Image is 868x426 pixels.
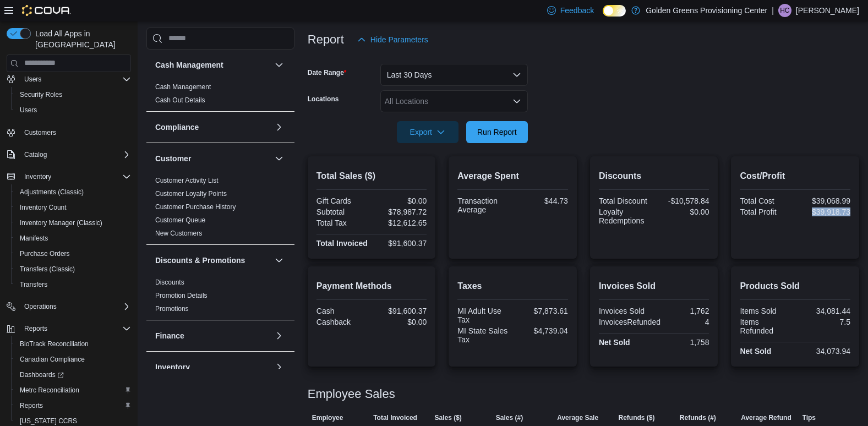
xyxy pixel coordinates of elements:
span: Employee [312,413,343,422]
button: Inventory [155,362,270,373]
h3: Cash Management [155,59,223,70]
span: Users [20,73,131,86]
a: Manifests [15,232,52,245]
div: 7.5 [798,318,850,326]
button: Customer [272,152,286,165]
h3: Discounts & Promotions [155,255,245,266]
a: Security Roles [15,88,67,101]
div: $39,068.99 [798,196,850,205]
a: Cash Management [155,83,211,91]
span: Average Sale [557,413,598,422]
button: Adjustments (Classic) [11,184,135,200]
div: Gift Cards [316,196,369,205]
p: Golden Greens Provisioning Center [646,4,767,17]
button: Users [20,73,46,86]
span: Load All Apps in [GEOGRAPHIC_DATA] [31,28,131,50]
span: Purchase Orders [15,247,131,260]
span: Reports [20,401,43,410]
span: Catalog [24,150,47,159]
div: $44.73 [515,196,568,205]
span: Refunds (#) [680,413,716,422]
span: Reports [20,322,131,335]
span: Export [403,121,452,143]
div: $78,987.72 [374,207,427,216]
h2: Cost/Profit [740,170,850,183]
div: $4,739.04 [515,326,568,335]
a: Customer Activity List [155,177,219,184]
span: New Customers [155,229,202,238]
a: Customer Purchase History [155,203,236,211]
h2: Taxes [457,280,568,293]
div: $91,600.37 [374,307,427,315]
span: Customers [20,125,131,139]
span: Average Refund [741,413,791,422]
span: Sales (#) [496,413,523,422]
span: Hide Parameters [370,34,428,45]
button: Finance [272,329,286,342]
button: Export [397,121,458,143]
strong: Net Sold [740,347,771,356]
img: Cova [22,5,71,16]
button: Compliance [155,122,270,133]
strong: Total Invoiced [316,239,368,248]
label: Locations [308,95,339,103]
span: Operations [20,300,131,313]
h3: Compliance [155,122,199,133]
div: 34,073.94 [798,347,850,356]
a: Purchase Orders [15,247,74,260]
h3: Customer [155,153,191,164]
div: Total Profit [740,207,793,216]
span: BioTrack Reconciliation [15,337,131,351]
h2: Products Sold [740,280,850,293]
button: Transfers (Classic) [11,261,135,277]
span: Inventory Count [15,201,131,214]
div: $39,918.73 [798,207,850,216]
a: Transfers [15,278,52,291]
span: Total Invoiced [373,413,417,422]
div: Total Tax [316,219,369,227]
div: 1,758 [656,338,709,347]
div: -$10,578.84 [656,196,709,205]
button: Operations [20,300,61,313]
a: Inventory Count [15,201,71,214]
span: Reports [24,324,47,333]
div: Cashback [316,318,369,326]
button: Inventory Manager (Classic) [11,215,135,231]
span: Cash Out Details [155,96,205,105]
button: Cash Management [272,58,286,72]
span: Users [24,75,41,84]
span: Security Roles [15,88,131,101]
button: Security Roles [11,87,135,102]
span: Promotions [155,304,189,313]
button: Metrc Reconciliation [11,383,135,398]
button: Discounts & Promotions [155,255,270,266]
h2: Discounts [599,170,709,183]
span: Dashboards [15,368,131,381]
span: Catalog [20,148,131,161]
span: Security Roles [20,90,62,99]
span: Cash Management [155,83,211,91]
div: Subtotal [316,207,369,216]
span: Reports [15,399,131,412]
button: Transfers [11,277,135,292]
div: Hailey Cashen [778,4,791,17]
button: Catalog [2,147,135,162]
span: Purchase Orders [20,249,70,258]
div: $7,873.61 [515,307,568,315]
button: Catalog [20,148,51,161]
span: Manifests [15,232,131,245]
input: Dark Mode [603,5,626,17]
div: 4 [665,318,709,326]
h2: Total Sales ($) [316,170,427,183]
a: Customer Queue [155,216,205,224]
div: $91,600.37 [374,239,427,248]
span: Users [15,103,131,117]
a: Metrc Reconciliation [15,384,84,397]
span: Inventory [24,172,51,181]
span: Transfers [15,278,131,291]
button: Last 30 Days [380,64,528,86]
h2: Invoices Sold [599,280,709,293]
span: Customer Queue [155,216,205,225]
a: Canadian Compliance [15,353,89,366]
